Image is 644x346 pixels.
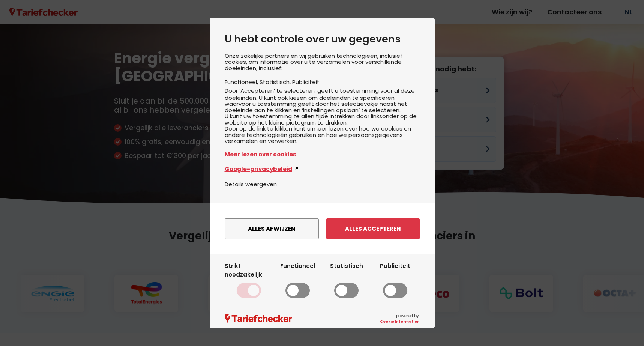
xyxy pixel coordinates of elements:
[225,165,420,173] a: Google-privacybeleid
[380,319,420,324] a: Cookie Information
[280,262,315,298] label: Functioneel
[225,314,292,323] img: logo
[225,218,319,239] button: Alles afwijzen
[380,262,410,298] label: Publiciteit
[225,150,420,159] a: Meer lezen over cookies
[292,78,320,86] li: Publiciteit
[225,78,260,86] li: Functioneel
[330,262,363,298] label: Statistisch
[326,218,420,239] button: Alles accepteren
[380,313,420,324] span: powered by:
[225,53,420,180] div: Onze zakelijke partners en wij gebruiken technologieën, inclusief cookies, om informatie over u t...
[225,180,277,188] button: Details weergeven
[225,262,273,298] label: Strikt noodzakelijk
[210,203,435,254] div: menu
[225,33,420,45] h2: U hebt controle over uw gegevens
[260,78,292,86] li: Statistisch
